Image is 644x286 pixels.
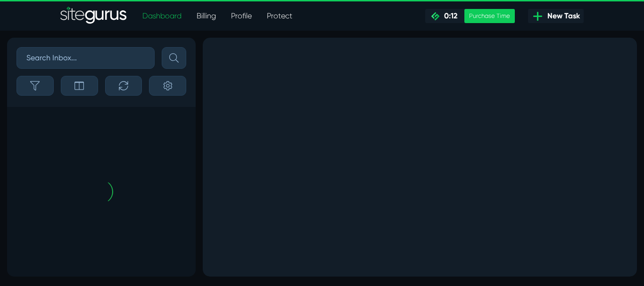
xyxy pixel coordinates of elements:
a: New Task [528,9,584,23]
a: SiteGurus [60,7,127,25]
a: Protect [259,7,300,25]
a: Profile [223,7,259,25]
div: Purchase Time [464,9,515,23]
a: Dashboard [135,7,189,25]
a: 0:12 Purchase Time [425,9,515,23]
span: 0:12 [440,11,457,20]
span: New Task [544,10,580,22]
img: Sitegurus Logo [60,7,127,25]
a: Billing [189,7,223,25]
input: Search Inbox... [17,47,155,69]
